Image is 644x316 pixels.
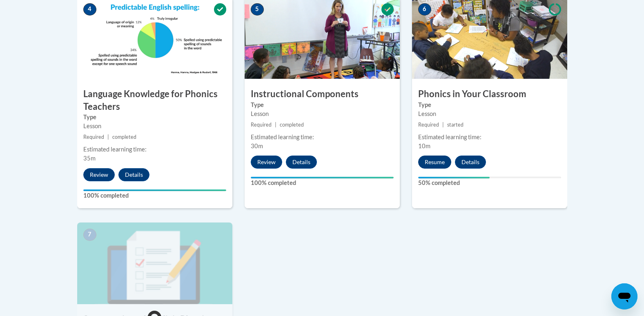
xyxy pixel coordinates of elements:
img: Course Image [77,223,232,304]
h3: Instructional Components [245,88,400,100]
button: Details [286,156,317,169]
div: Your progress [251,177,394,178]
label: 100% completed [251,178,394,187]
span: Required [418,122,439,128]
span: 5 [251,3,264,16]
button: Review [83,168,115,181]
span: | [442,122,444,128]
div: Lesson [83,122,226,131]
label: 50% completed [418,178,561,187]
label: 100% completed [83,191,226,200]
div: Lesson [418,109,561,118]
label: Type [251,100,394,109]
h3: Phonics in Your Classroom [412,88,567,100]
span: 6 [418,3,431,16]
label: Type [83,113,226,122]
span: 7 [83,229,96,241]
div: Estimated learning time: [418,133,561,142]
span: 35m [83,155,96,162]
span: 30m [251,142,263,149]
span: Required [251,122,272,128]
span: Required [83,134,104,140]
label: Type [418,100,561,109]
span: | [275,122,276,128]
span: | [107,134,109,140]
div: Lesson [251,109,394,118]
span: started [447,122,464,128]
iframe: Button to launch messaging window [611,283,637,309]
h3: Language Knowledge for Phonics Teachers [77,88,232,113]
span: 4 [83,3,96,16]
button: Resume [418,156,451,169]
div: Estimated learning time: [251,133,394,142]
button: Details [455,156,486,169]
div: Estimated learning time: [83,145,226,154]
span: completed [112,134,136,140]
div: Your progress [83,189,226,191]
span: completed [280,122,304,128]
div: Your progress [418,177,490,178]
span: 10m [418,142,430,149]
button: Review [251,156,282,169]
button: Details [118,168,149,181]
